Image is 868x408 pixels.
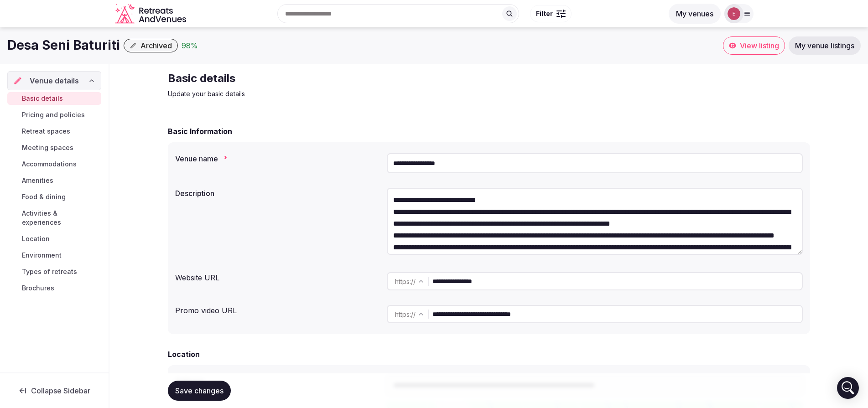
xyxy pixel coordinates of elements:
span: Pricing and policies [22,110,85,119]
a: Location [7,232,101,245]
a: Food & dining [7,191,101,203]
button: Save changes [168,381,231,401]
svg: Retreats and Venues company logo [115,4,188,24]
span: Types of retreats [22,267,77,276]
span: View listing [740,41,779,50]
div: Website URL [175,269,379,283]
span: Archived [140,41,172,50]
span: Brochures [22,284,54,293]
span: Activities & experiences [22,209,98,227]
button: Archived [124,39,178,52]
div: Address [175,372,379,387]
a: Amenities [7,174,101,187]
a: View listing [723,36,785,55]
span: Location [22,234,50,243]
a: My venues [669,9,721,18]
a: Activities & experiences [7,207,101,229]
h2: Basic details [168,71,474,86]
a: Basic details [7,92,101,105]
div: Promo video URL [175,301,379,316]
div: 98 % [182,40,198,51]
label: Description [175,190,379,197]
span: Amenities [22,176,53,185]
a: Accommodations [7,158,101,170]
button: Filter [530,5,572,22]
span: Venue details [30,75,79,86]
span: Accommodations [22,160,77,169]
span: My venue listings [795,41,854,50]
span: Collapse Sidebar [31,386,90,395]
span: Meeting spaces [22,143,73,152]
label: Venue name [175,155,379,162]
h2: Basic Information [168,126,232,137]
a: My venue listings [789,36,861,55]
a: Meeting spaces [7,141,101,154]
a: Environment [7,249,101,262]
h1: Desa Seni Baturiti [7,36,120,54]
p: Update your basic details [168,89,474,98]
button: My venues [669,4,721,24]
img: events-6379 [728,7,740,20]
div: Open Intercom Messenger [837,377,859,399]
a: Retreat spaces [7,125,101,138]
button: 98% [182,40,198,51]
button: Collapse Sidebar [7,381,101,401]
span: Basic details [22,94,63,103]
a: Pricing and policies [7,108,101,121]
h2: Location [168,349,200,360]
span: Save changes [175,386,223,395]
a: Types of retreats [7,265,101,278]
a: Brochures [7,282,101,294]
span: Environment [22,251,62,260]
span: Retreat spaces [22,127,70,136]
span: Food & dining [22,192,66,201]
span: Filter [536,9,553,18]
a: Visit the homepage [115,4,188,24]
